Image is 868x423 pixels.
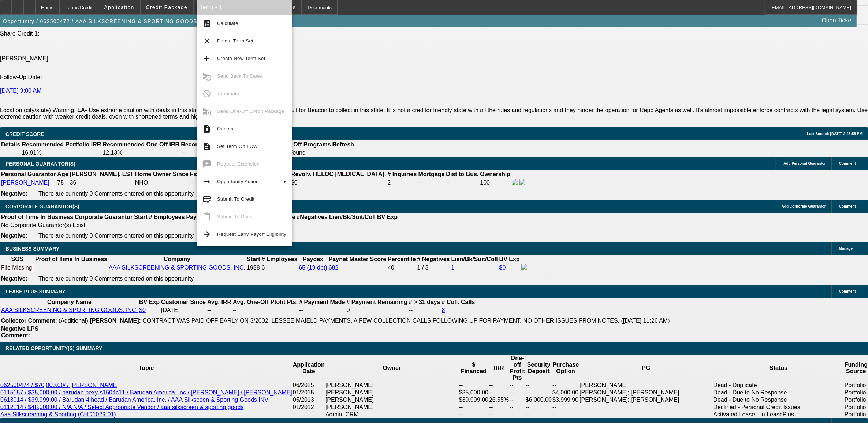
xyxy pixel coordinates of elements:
span: Comment [839,289,856,293]
b: [PERSON_NAME]: [90,318,141,324]
th: Recommended One Off IRR [102,141,180,148]
td: 75 [57,179,68,187]
b: [PERSON_NAME]. EST [70,171,134,177]
b: Avg. IRR [207,299,231,305]
span: CREDIT SCORE [5,131,44,137]
b: # Coll. Calls [442,299,475,305]
div: 1 / 3 [417,264,450,271]
a: 1 [451,264,455,271]
td: [PERSON_NAME] [579,382,713,389]
td: Activated Lease - In LeasePlus [713,411,844,418]
b: Dist to Bus. [446,171,479,177]
td: $0 [291,179,387,187]
span: (Additional) [59,318,88,324]
b: Mortgage [418,171,445,177]
td: -- [552,404,579,411]
td: -- [525,404,552,411]
b: Lien/Bk/Suit/Coll [451,256,498,262]
th: SOS [1,256,34,263]
td: -- [299,307,345,314]
mat-icon: add [202,54,211,63]
td: [PERSON_NAME] [325,404,459,411]
span: Add Personal Guarantor [783,162,826,166]
b: Negative: [1,190,27,197]
span: Delete Term Set [217,38,253,44]
mat-icon: description [202,142,211,151]
b: Start [247,256,260,262]
b: BV Exp [499,256,520,262]
td: -- [509,389,525,396]
b: # Employees [262,256,298,262]
span: Comment [839,162,856,166]
img: facebook-icon.png [521,264,527,270]
b: Paydex [186,214,207,220]
td: [PERSON_NAME] [325,382,459,389]
td: NHO [135,179,189,187]
td: [PERSON_NAME] [325,389,459,396]
img: facebook-icon.png [512,179,518,185]
td: -- [409,307,441,314]
a: AAA SILKSCREENING & SPORTING GOODS, INC. [1,307,138,313]
td: 06/2025 [293,382,325,389]
mat-icon: credit_score [202,195,211,204]
td: 12.13% [102,149,180,156]
b: Corporate Guarantor [75,214,133,220]
b: # Employees [149,214,185,220]
b: Home Owner Since [135,171,189,177]
td: -- [459,382,489,389]
b: # Payment Remaining [347,299,407,305]
td: 16.91% [21,149,101,156]
td: -- [509,396,525,404]
b: BV Exp [139,299,160,305]
a: [PERSON_NAME] [1,179,49,186]
span: Set Term On LCW [217,144,258,149]
span: CORPORATE GUARANTOR(S) [5,204,79,209]
td: Portfolio [844,389,868,396]
th: PG [579,355,713,382]
td: Declined - Personal Credit Issues [713,404,844,411]
a: $0 [139,307,146,313]
td: -- [509,382,525,389]
b: Lien/Bk/Suit/Coll [329,214,376,220]
b: Avg. One-Off Ptofit Pts. [233,299,298,305]
span: Last Scored: [DATE] 2:45:58 PM [807,132,863,136]
td: $6,000.00 [525,396,552,404]
td: $39,999.00 [459,396,489,404]
b: Percentile [388,256,416,262]
mat-icon: request_quote [202,125,211,133]
a: $0 [499,264,506,271]
th: Refresh [332,141,355,148]
td: -- [180,149,252,156]
b: LA [77,107,85,113]
td: 26.55% [489,396,509,404]
td: $4,000.00 [552,389,579,396]
td: -- [232,307,298,314]
b: Negative LPS Comment: [1,326,38,338]
span: There are currently 0 Comments entered on this opportunity [38,190,194,197]
span: LEASE PLUS SUMMARY [5,289,66,294]
th: Details [1,141,21,148]
th: One-off Profit Pts [509,355,525,382]
td: -- [552,382,579,389]
mat-icon: calculate [202,19,211,28]
span: Manage [839,246,853,251]
b: Negative: [1,233,27,239]
span: Opportunity Action [217,179,259,184]
span: Submit To Credit [217,196,254,202]
div: File Missing. [1,264,34,271]
a: 8 [442,307,445,313]
img: linkedin-icon.png [519,179,525,185]
td: -- [418,179,445,187]
th: Proof of Time In Business [1,214,74,221]
b: Fico [190,171,202,177]
td: Dead - Duplicate [713,382,844,389]
td: 0 [346,307,408,314]
b: Paynet Master Score [329,256,386,262]
a: AAA SILKSCREENING & SPORTING GOODS, INC. [109,264,245,271]
mat-icon: arrow_right_alt [202,177,211,186]
b: Age [57,171,68,177]
b: Company Name [47,299,92,305]
span: Add Corporate Guarantor [782,204,826,208]
b: # Inquiries [387,171,417,177]
b: Personal Guarantor [1,171,56,177]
